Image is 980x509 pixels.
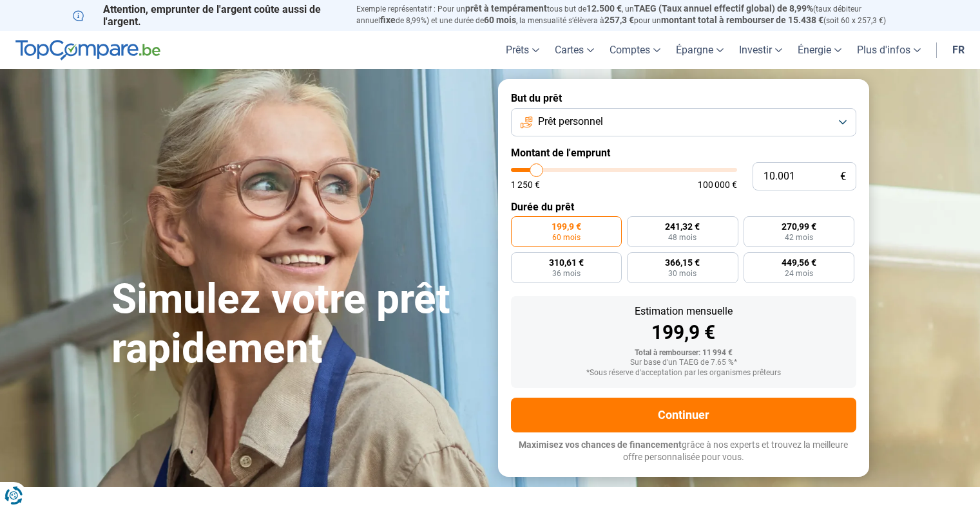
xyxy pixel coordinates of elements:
[586,3,622,14] span: 12.500 €
[552,222,581,231] span: 199,9 €
[698,180,737,189] span: 100 000 €
[840,171,846,182] span: €
[465,3,547,14] span: prêt à tempérament
[356,3,908,26] p: Exemple représentatif : Pour un tous but de , un (taux débiteur annuel de 8,99%) et une durée de ...
[665,222,700,231] span: 241,32 €
[552,234,581,241] span: 60 mois
[511,147,856,159] label: Montant de l'emprunt
[521,306,846,317] div: Estimation mensuelle
[111,275,483,374] h1: Simulez votre prêt rapidement
[785,270,813,277] span: 24 mois
[731,31,790,69] a: Investir
[521,358,846,367] div: Sur base d'un TAEG de 7.65 %*
[547,31,602,69] a: Cartes
[782,222,816,231] span: 270,99 €
[380,15,396,25] span: fixe
[521,369,846,378] div: *Sous réserve d'acceptation par les organismes prêteurs
[668,234,697,241] span: 48 mois
[634,3,813,14] span: TAEG (Taux annuel effectif global) de 8,99%
[521,349,846,358] div: Total à rembourser: 11 994 €
[511,439,856,464] p: grâce à nos experts et trouvez la meilleure offre personnalisée pour vous.
[511,398,856,432] button: Continuer
[602,31,668,69] a: Comptes
[945,31,972,69] a: fr
[552,270,581,277] span: 36 mois
[849,31,928,69] a: Plus d'infos
[484,15,516,25] span: 60 mois
[604,15,634,25] span: 257,3 €
[538,115,603,129] span: Prêt personnel
[668,270,697,277] span: 30 mois
[790,31,849,69] a: Énergie
[519,440,682,450] span: Maximisez vos chances de financement
[521,323,846,342] div: 199,9 €
[511,201,856,213] label: Durée du prêt
[661,15,823,25] span: montant total à rembourser de 15.438 €
[511,180,540,189] span: 1 250 €
[73,3,341,28] p: Attention, emprunter de l'argent coûte aussi de l'argent.
[511,108,856,136] button: Prêt personnel
[498,31,547,69] a: Prêts
[15,40,160,60] img: TopCompare
[511,92,856,104] label: But du prêt
[782,258,816,267] span: 449,56 €
[549,258,584,267] span: 310,61 €
[665,258,700,267] span: 366,15 €
[668,31,731,69] a: Épargne
[785,234,813,241] span: 42 mois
